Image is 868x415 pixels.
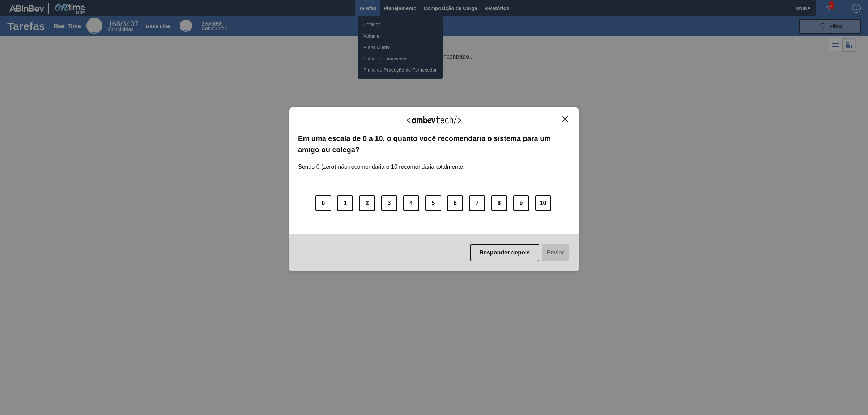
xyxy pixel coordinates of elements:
[298,155,465,170] label: Sendo 0 (zero) não recomendaria e 10 recomendaria totalmente.
[447,195,463,211] button: 6
[562,116,568,122] img: Close
[535,195,551,211] button: 10
[359,195,375,211] button: 2
[425,195,441,211] button: 5
[403,195,419,211] button: 4
[470,244,540,261] button: Responder depois
[491,195,507,211] button: 8
[337,195,353,211] button: 1
[298,133,570,155] label: Em uma escala de 0 a 10, o quanto você recomendaria o sistema para um amigo ou colega?
[381,195,397,211] button: 3
[407,116,461,125] img: Logo Ambevtech
[513,195,529,211] button: 9
[315,195,331,211] button: 0
[560,116,570,122] button: Close
[469,195,485,211] button: 7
